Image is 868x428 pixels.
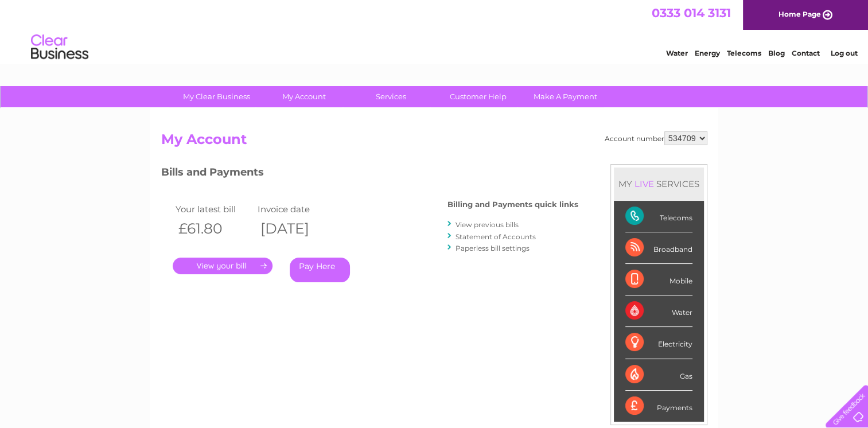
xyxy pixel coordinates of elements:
[792,49,820,57] a: Contact
[456,220,519,229] a: View previous bills
[695,49,720,57] a: Energy
[456,244,530,252] a: Paperless bill settings
[625,264,692,295] div: Mobile
[344,86,438,107] a: Services
[768,49,785,57] a: Blog
[625,232,692,264] div: Broadband
[447,200,578,209] h4: Billing and Payments quick links
[518,86,613,107] a: Make A Payment
[625,295,692,327] div: Water
[161,131,707,153] h2: My Account
[256,86,351,107] a: My Account
[456,232,536,241] a: Statement of Accounts
[625,359,692,391] div: Gas
[164,6,706,56] div: Clear Business is a trading name of Verastar Limited (registered in [GEOGRAPHIC_DATA] No. 3667643...
[431,86,526,107] a: Customer Help
[161,164,578,184] h3: Bills and Payments
[666,49,688,57] a: Water
[290,258,350,282] a: Pay Here
[255,201,337,217] td: Invoice date
[173,258,273,274] a: .
[173,217,255,240] th: £61.80
[30,30,89,65] img: logo.png
[625,391,692,422] div: Payments
[652,6,731,20] a: 0333 014 3131
[625,327,692,359] div: Electricity
[169,86,264,107] a: My Clear Business
[727,49,761,57] a: Telecoms
[632,178,656,189] div: LIVE
[830,49,857,57] a: Log out
[605,131,707,145] div: Account number
[614,168,704,200] div: MY SERVICES
[625,201,692,232] div: Telecoms
[255,217,337,240] th: [DATE]
[173,201,255,217] td: Your latest bill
